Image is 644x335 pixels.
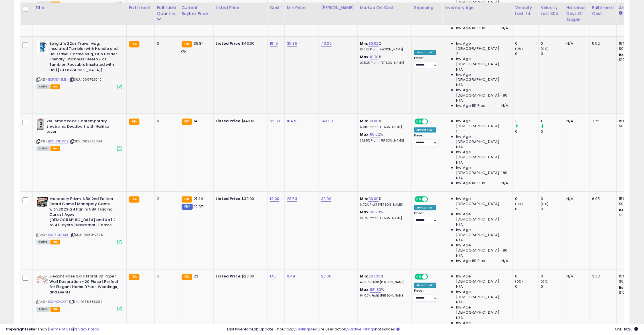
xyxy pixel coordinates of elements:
[37,274,48,285] img: 41mGQEfIEjL._SL40_.jpg
[592,119,612,124] div: 7.72
[129,119,139,125] small: FBA
[360,287,407,298] div: %
[360,132,407,142] div: %
[456,26,486,31] span: Inv. Age 181 Plus:
[360,210,407,220] div: %
[370,287,381,293] a: 981.33
[456,98,463,103] span: N/A
[456,207,458,212] span: 2
[414,211,438,224] div: Preset:
[194,273,198,279] span: 23
[49,41,119,74] b: Swig Life 22oz Travel Mug, Insulated Tumbler with Handle and Lid, Travel Coffee Mug, Cup Holder F...
[541,119,564,124] div: 1
[360,274,407,284] div: %
[370,132,380,137] a: 90.62
[501,181,508,186] span: N/A
[182,41,192,47] small: FBA
[541,41,564,46] div: 0
[360,61,407,65] p: 27.53% Profit [PERSON_NAME]
[182,5,211,17] div: Current Buybox Price
[456,243,508,253] span: Inv. Age [DEMOGRAPHIC_DATA]-180:
[360,203,407,207] p: 14.72% Profit [PERSON_NAME]
[456,274,508,284] span: Inv. Age [DEMOGRAPHIC_DATA]:
[270,196,280,202] a: 14.00
[456,51,458,56] span: 2
[456,144,463,150] span: N/A
[360,216,407,220] p: 18.17% Profit [PERSON_NAME]
[216,5,265,11] div: Listed Price
[619,11,623,16] small: Amazon Fees.
[216,274,263,279] div: $23.00
[49,274,119,296] b: Elegant Rose Gold Floral 3D Paper Wall Decoration - 20 Piece | Perfect for Elegant Home D?cor, We...
[360,48,407,52] p: 16.07% Profit [PERSON_NAME]
[182,274,192,280] small: FBA
[295,326,311,332] a: 3 listings
[515,274,538,279] div: 0
[216,41,242,46] b: Listed Price:
[541,207,564,212] div: 0
[456,238,463,243] span: N/A
[182,204,193,210] small: FBM
[216,273,242,279] b: Listed Price:
[321,196,331,202] a: 30.00
[48,139,69,144] a: B0CN3DF9TB
[360,5,409,11] div: Markup on Cost
[414,127,436,132] div: Amazon AI *
[592,41,612,46] div: 5.52
[515,51,538,56] div: 0
[567,274,586,279] div: N/A
[37,274,122,311] div: ASIN:
[456,305,508,315] span: Inv. Age [DEMOGRAPHIC_DATA]:
[567,196,586,201] div: N/A
[37,119,45,130] img: 31BziWkpXEL._SL40_.jpg
[70,232,103,237] span: | SKU: 1068942525
[6,326,27,332] strong: Copyright
[592,5,614,17] div: Fulfillment Cost
[227,327,638,332] div: Last InventoryLab Update: 1 hour ago, require user action, not synced.
[69,77,102,82] span: | SKU: 1069752042
[456,72,508,82] span: Inv. Age [DEMOGRAPHIC_DATA]:
[360,41,407,52] div: %
[567,41,586,46] div: N/A
[360,41,368,46] b: Min:
[370,209,380,215] a: 38.93
[615,326,638,332] span: 2025-08-11 19:26 GMT
[360,196,368,201] b: Min:
[48,77,68,82] a: B0F3DK3MLK
[321,118,333,124] a: 149.00
[358,2,412,25] th: The percentage added to the cost of goods (COGS) that forms the calculator for Min & Max prices.
[456,320,508,331] span: Inv. Age [DEMOGRAPHIC_DATA]-180:
[194,204,203,209] span: 19.97
[541,284,564,289] div: 0
[414,289,438,302] div: Preset:
[414,5,440,11] div: Repricing
[456,82,463,87] span: N/A
[360,118,368,124] b: Min:
[427,119,436,124] span: OFF
[287,196,297,202] a: 28.53
[182,119,192,125] small: FBA
[69,299,102,304] span: | SKU: 1068885294
[270,41,278,46] a: 19.19
[37,307,50,312] span: All listings currently available for purchase on Amazon
[37,1,50,6] span: All listings currently available for purchase on Amazon
[456,165,508,175] span: Inv. Age [DEMOGRAPHIC_DATA]-180:
[456,258,486,263] span: Inv. Age 181 Plus:
[360,139,407,143] p: 37.95% Profit [PERSON_NAME]
[37,84,50,89] span: All listings currently available for purchase on Amazon
[414,134,438,146] div: Preset:
[456,284,463,289] span: N/A
[50,307,60,312] span: FBA
[541,202,549,206] small: (0%)
[216,41,263,46] div: $43.00
[541,279,549,284] small: (0%)
[416,274,423,279] span: ON
[321,273,331,279] a: 23.00
[416,197,423,201] span: ON
[541,274,564,279] div: 0
[360,273,368,279] b: Min:
[445,5,510,11] div: Inventory Age
[37,41,48,52] img: 41BNBzITOWL._SL40_.jpg
[541,129,564,134] div: 0
[216,119,263,124] div: $149.00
